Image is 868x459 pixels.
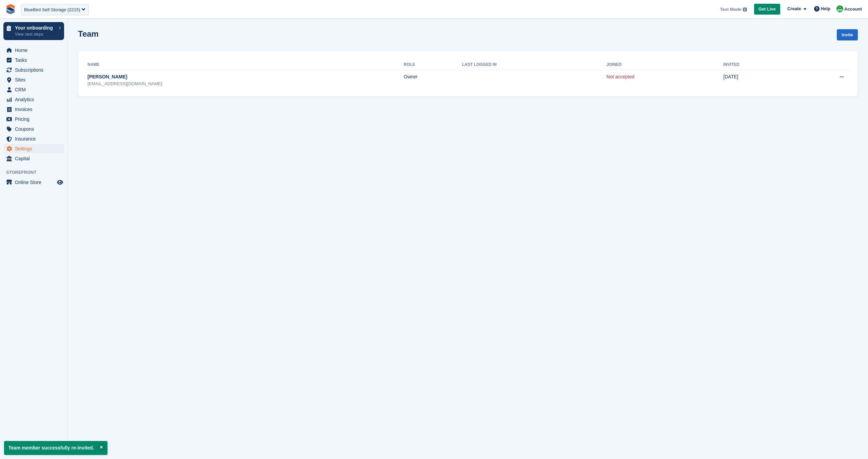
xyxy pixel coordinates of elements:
h1: Team [78,29,99,38]
a: Your onboarding View next steps [3,22,64,40]
a: menu [3,85,64,94]
a: Preview store [56,178,64,186]
div: [PERSON_NAME] [87,73,404,80]
span: Account [844,6,862,13]
td: [DATE] [723,70,790,91]
th: Invited [723,59,790,70]
img: Laura Carlisle [836,5,843,12]
a: menu [3,134,64,144]
a: menu [3,65,64,75]
a: Not accepted [607,74,635,79]
a: menu [3,95,64,104]
a: menu [3,105,64,114]
span: Pricing [15,114,56,124]
th: Last logged in [462,59,607,70]
span: Settings [15,144,56,153]
span: Invoices [15,105,56,114]
span: Test Mode [720,6,741,13]
a: menu [3,75,64,85]
span: Capital [15,154,56,163]
span: Online Store [15,178,56,187]
span: Home [15,45,56,55]
p: Team member successfully re-invited. [4,441,107,455]
span: Tasks [15,55,56,65]
th: Role [404,59,462,70]
p: View next steps [15,31,55,37]
a: menu [3,144,64,153]
th: Joined [607,59,724,70]
a: menu [3,114,64,124]
img: icon-info-grey-7440780725fd019a000dd9b08b2336e03edf1995a4989e88bcd33f0948082b44.svg [743,7,747,12]
span: Subscriptions [15,65,56,75]
img: stora-icon-8386f47178a22dfd0bd8f6a31ec36ba5ce8667c1dd55bd0f319d3a0aa187defe.svg [5,4,16,14]
span: Coupons [15,124,56,134]
p: Your onboarding [15,25,55,30]
div: BlueBird Self Storage (2215) [24,6,80,13]
span: Create [787,5,801,12]
span: Analytics [15,95,56,104]
span: CRM [15,85,56,94]
a: Invite [837,29,858,40]
td: Owner [404,70,462,91]
a: Get Live [754,4,780,15]
a: menu [3,178,64,187]
span: Storefront [6,169,67,176]
a: menu [3,45,64,55]
span: Get Live [758,6,776,13]
a: menu [3,55,64,65]
a: menu [3,124,64,134]
a: menu [3,154,64,163]
span: Sites [15,75,56,85]
span: Help [821,5,830,12]
th: Name [86,59,404,70]
span: Insurance [15,134,56,144]
div: [EMAIL_ADDRESS][DOMAIN_NAME] [87,80,404,87]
